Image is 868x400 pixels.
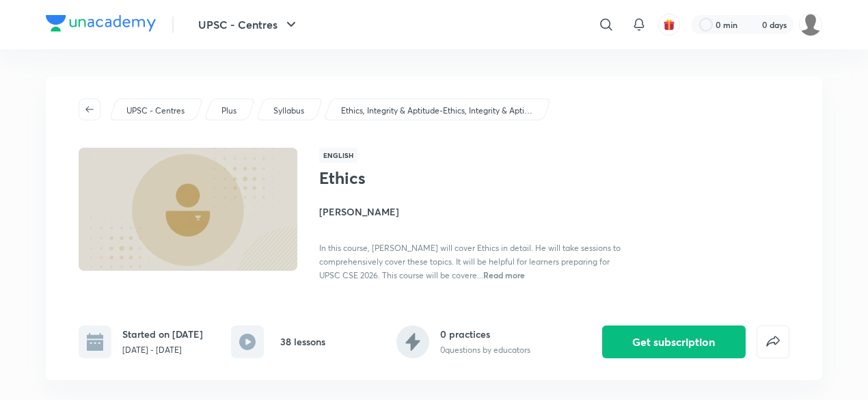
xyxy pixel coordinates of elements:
[341,105,532,117] p: Ethics, Integrity & Aptitude-Ethics, Integrity & Aptitude
[746,18,759,31] img: streak
[46,15,156,31] img: Company Logo
[124,105,187,117] a: UPSC - Centres
[221,105,236,117] p: Plus
[483,269,525,280] span: Read more
[122,327,203,341] h6: Started on [DATE]
[271,105,307,117] a: Syllabus
[280,334,325,349] h6: 38 lessons
[757,325,789,358] button: false
[126,105,185,117] p: UPSC - Centres
[319,204,625,219] h4: [PERSON_NAME]
[77,146,299,272] img: Thumbnail
[319,243,621,280] span: In this course, [PERSON_NAME] will cover Ethics in detail. He will take sessions to comprehensive...
[190,11,308,38] button: UPSC - Centres
[319,148,357,163] span: English
[219,105,239,117] a: Plus
[339,105,535,117] a: Ethics, Integrity & Aptitude-Ethics, Integrity & Aptitude
[799,13,822,36] img: Vikram Singh Rawat
[440,344,530,356] p: 0 questions by educators
[663,18,675,31] img: avatar
[122,344,203,356] p: [DATE] - [DATE]
[273,105,304,117] p: Syllabus
[602,325,746,358] button: Get subscription
[46,15,156,35] a: Company Logo
[440,327,530,341] h6: 0 practices
[658,14,680,36] button: avatar
[319,168,543,188] h1: Ethics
